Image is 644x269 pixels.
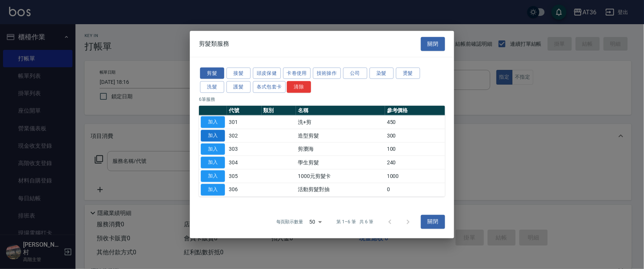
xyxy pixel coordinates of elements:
[227,183,262,196] td: 306
[199,96,445,103] p: 6 筆服務
[227,106,262,116] th: 代號
[296,169,385,183] td: 1000元剪髮卡
[421,215,445,229] button: 關閉
[287,81,311,93] button: 清除
[296,156,385,169] td: 學生剪髮
[385,115,445,129] td: 450
[201,170,225,182] button: 加入
[385,106,445,116] th: 參考價格
[385,129,445,142] td: 300
[201,116,225,128] button: 加入
[296,129,385,142] td: 造型剪髮
[307,212,325,232] div: 50
[253,67,281,79] button: 頭皮保健
[283,67,311,79] button: 卡卷使用
[227,115,262,129] td: 301
[396,67,420,79] button: 燙髮
[276,218,304,225] p: 每頁顯示數量
[201,184,225,195] button: 加入
[296,115,385,129] td: 洗+剪
[226,81,251,93] button: 護髮
[227,156,262,169] td: 304
[200,81,224,93] button: 洗髮
[199,40,229,48] span: 剪髮類服務
[343,67,367,79] button: 公司
[313,67,341,79] button: 技術操作
[201,157,225,169] button: 加入
[201,143,225,155] button: 加入
[226,67,251,79] button: 接髮
[227,129,262,142] td: 302
[227,169,262,183] td: 305
[296,142,385,156] td: 剪瀏海
[296,106,385,116] th: 名稱
[337,218,373,225] p: 第 1–6 筆 共 6 筆
[262,106,296,116] th: 類別
[296,183,385,196] td: 活動剪髮對抽
[200,67,224,79] button: 剪髮
[385,156,445,169] td: 240
[385,183,445,196] td: 0
[253,81,286,93] button: 各式包套卡
[385,169,445,183] td: 1000
[370,67,394,79] button: 染髮
[227,142,262,156] td: 303
[421,37,445,51] button: 關閉
[201,130,225,141] button: 加入
[385,142,445,156] td: 100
